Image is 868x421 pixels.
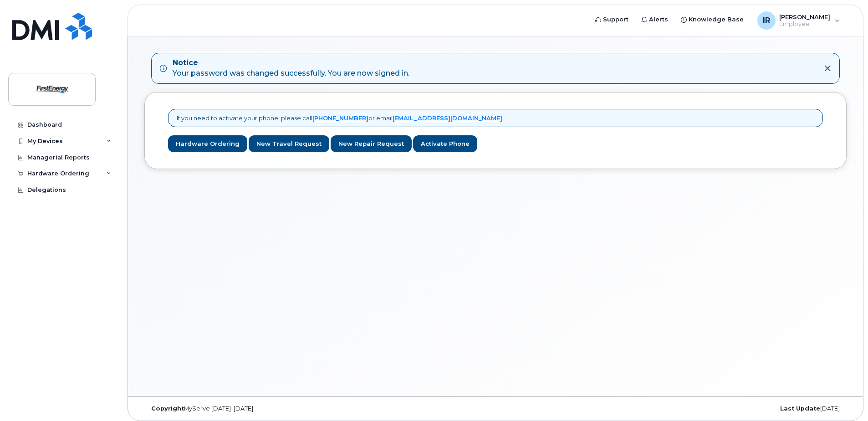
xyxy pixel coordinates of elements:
a: [EMAIL_ADDRESS][DOMAIN_NAME] [393,114,502,122]
strong: Last Update [780,405,820,412]
p: If you need to activate your phone, please call or email [177,114,502,123]
div: MyServe [DATE]–[DATE] [144,405,378,412]
a: Activate Phone [413,135,477,152]
a: [PHONE_NUMBER] [312,114,368,122]
strong: Copyright [151,405,184,412]
a: Hardware Ordering [168,135,247,152]
a: New Travel Request [249,135,329,152]
div: Your password was changed successfully. You are now signed in. [173,58,409,79]
div: [DATE] [613,405,847,412]
strong: Notice [173,58,409,68]
a: New Repair Request [331,135,412,152]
